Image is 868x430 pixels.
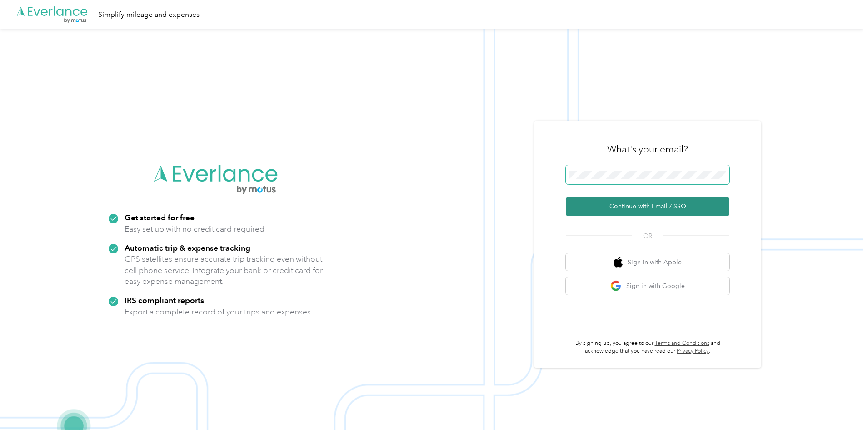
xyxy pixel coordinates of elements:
[125,306,313,318] p: Export a complete record of your trips and expenses.
[632,231,663,241] span: OR
[125,223,264,235] p: Easy set up with no credit card required
[125,295,204,305] strong: IRS compliant reports
[610,280,622,292] img: google logo
[125,253,323,287] p: GPS satellites ensure accurate trip tracking even without cell phone service. Integrate your bank...
[125,212,195,222] strong: Get started for free
[566,277,729,295] button: google logoSign in with Google
[566,197,729,216] button: Continue with Email / SSO
[614,257,623,268] img: apple logo
[566,253,729,271] button: apple logoSign in with Apple
[566,339,729,355] p: By signing up, you agree to our and acknowledge that you have read our .
[98,9,200,20] div: Simplify mileage and expenses
[607,143,688,156] h3: What's your email?
[677,348,709,354] a: Privacy Policy
[125,243,250,253] strong: Automatic trip & expense tracking
[655,340,709,347] a: Terms and Conditions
